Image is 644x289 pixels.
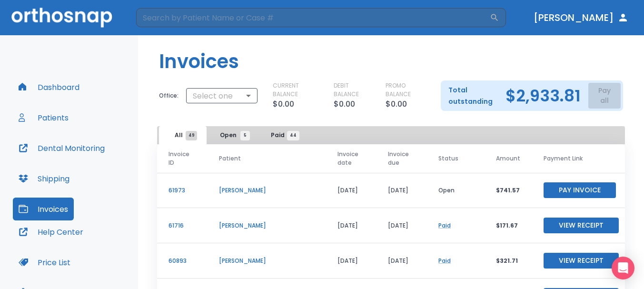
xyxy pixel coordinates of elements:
[13,220,89,243] button: Help Center
[159,47,239,76] h1: Invoices
[544,221,619,229] a: View Receipt
[530,9,633,26] button: [PERSON_NAME]
[287,131,299,140] span: 44
[337,150,358,167] span: Invoice date
[13,106,74,129] button: Patients
[168,150,189,167] span: Invoice ID
[438,154,458,163] span: Status
[496,154,520,163] span: Amount
[544,256,619,264] a: View Receipt
[544,218,619,233] button: View Receipt
[496,186,521,195] p: $741.57
[326,243,376,279] td: [DATE]
[496,221,521,230] p: $171.67
[388,150,409,167] span: Invoice due
[219,186,315,195] p: [PERSON_NAME]
[496,257,521,265] p: $321.71
[159,91,178,100] p: Office:
[448,84,497,107] p: Total outstanding
[13,251,76,274] button: Price List
[136,8,490,27] input: Search by Patient Name or Case #
[273,81,318,99] p: CURRENT BALANCE
[175,131,191,140] span: All
[544,186,616,194] a: Pay Invoice
[376,208,427,243] td: [DATE]
[11,8,112,27] img: Orthosnap
[219,154,241,163] span: Patient
[326,208,376,243] td: [DATE]
[186,131,197,140] span: 49
[376,243,427,279] td: [DATE]
[13,137,110,159] button: Dental Monitoring
[13,76,85,99] button: Dashboard
[219,221,315,230] p: [PERSON_NAME]
[386,81,426,99] p: PROMO BALANCE
[186,86,258,105] div: Select one
[505,89,581,103] h2: $2,933.81
[612,257,634,279] div: Open Intercom Messenger
[326,173,376,208] td: [DATE]
[544,154,583,163] span: Payment Link
[220,131,245,140] span: Open
[13,167,75,190] button: Shipping
[159,126,307,144] div: tabs
[427,173,485,208] td: Open
[240,131,250,140] span: 5
[168,257,196,265] p: 60893
[334,81,370,99] p: DEBIT BALANCE
[271,131,293,140] span: Paid
[544,253,619,269] button: View Receipt
[13,198,74,220] button: Invoices
[438,257,451,265] a: Paid
[219,257,315,265] p: [PERSON_NAME]
[386,99,407,110] p: $0.00
[438,221,451,229] a: Paid
[334,99,355,110] p: $0.00
[168,186,196,195] p: 61973
[376,173,427,208] td: [DATE]
[168,221,196,230] p: 61716
[544,182,616,198] button: Pay Invoice
[273,99,294,110] p: $0.00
